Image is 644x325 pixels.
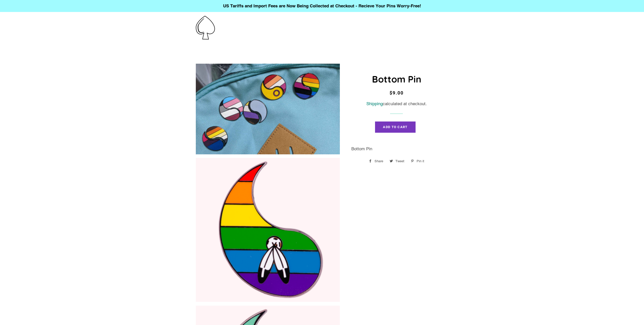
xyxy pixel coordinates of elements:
a: Shipping [366,101,383,106]
h1: Bottom Pin [351,73,442,86]
span: Add to Cart [383,125,407,129]
span: Share [375,157,386,165]
span: Tweet [395,157,407,165]
div: Bottom Pin [351,145,442,152]
img: Bottom Pin [196,158,340,302]
img: Pin-Ace [196,16,215,39]
div: calculated at checkout. [351,100,442,107]
span: $9.00 [390,90,403,96]
button: Add to Cart [375,121,415,133]
span: Pin it [417,157,427,165]
img: Bottom Pin [196,64,340,154]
